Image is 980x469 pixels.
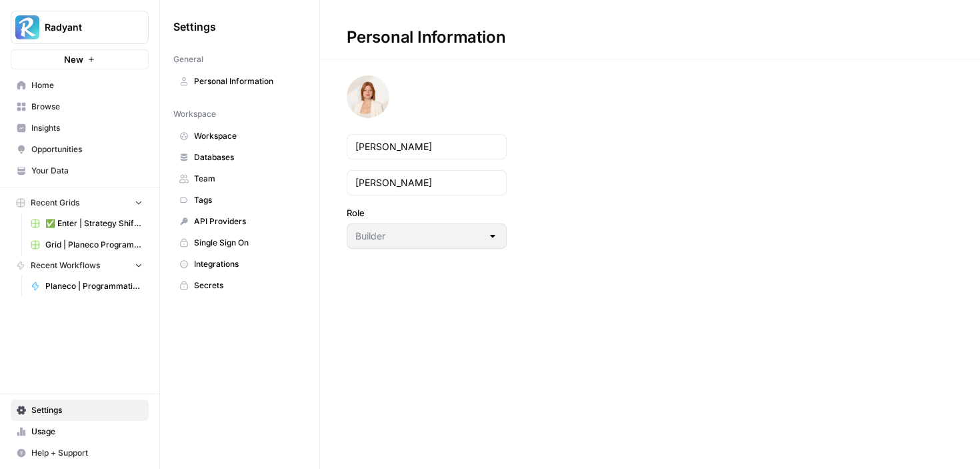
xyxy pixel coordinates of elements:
span: Integrations [194,258,300,270]
a: Secrets [173,275,306,296]
span: ✅ Enter | Strategy Shift 2025 | Blog Posts Update [45,217,143,229]
a: API Providers [173,211,306,232]
span: Recent Workflows [31,260,100,272]
a: Insights [11,117,149,139]
div: Personal Information [320,27,532,48]
a: Tags [173,189,306,211]
a: Single Sign On [173,232,306,254]
a: Grid | Planeco Programmatic Cluster [25,234,149,256]
span: Team [194,173,300,185]
span: Your Data [31,165,143,177]
a: Browse [11,96,149,117]
span: Personal Information [194,75,300,87]
a: Your Data [11,160,149,181]
a: Personal Information [173,71,306,92]
button: Recent Grids [11,193,149,213]
button: New [11,49,149,69]
span: New [64,53,83,66]
span: Tags [194,194,300,206]
a: Workspace [173,125,306,147]
span: Workspace [173,108,216,120]
a: Home [11,75,149,96]
span: General [173,53,203,65]
span: Browse [31,101,143,113]
span: Databases [194,151,300,163]
img: avatar [347,75,389,118]
a: Integrations [173,254,306,275]
span: Secrets [194,280,300,292]
button: Help + Support [11,442,149,464]
a: Opportunities [11,139,149,160]
a: ✅ Enter | Strategy Shift 2025 | Blog Posts Update [25,213,149,234]
span: Opportunities [31,143,143,155]
span: Grid | Planeco Programmatic Cluster [45,239,143,251]
a: Settings [11,400,149,421]
img: Radyant Logo [15,15,39,39]
span: Planeco | Programmatic Cluster für "Bauvoranfrage" [45,280,143,292]
a: Planeco | Programmatic Cluster für "Bauvoranfrage" [25,276,149,297]
label: Role [347,206,507,219]
span: Radyant [45,21,125,34]
a: Team [173,168,306,189]
span: Workspace [194,130,300,142]
a: Databases [173,147,306,168]
button: Workspace: Radyant [11,11,149,44]
span: API Providers [194,215,300,227]
span: Usage [31,426,143,438]
span: Insights [31,122,143,134]
span: Settings [173,19,216,35]
span: Settings [31,404,143,416]
button: Recent Workflows [11,256,149,276]
a: Usage [11,421,149,442]
span: Single Sign On [194,237,300,249]
span: Home [31,79,143,91]
span: Recent Grids [31,197,79,209]
span: Help + Support [31,447,143,459]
